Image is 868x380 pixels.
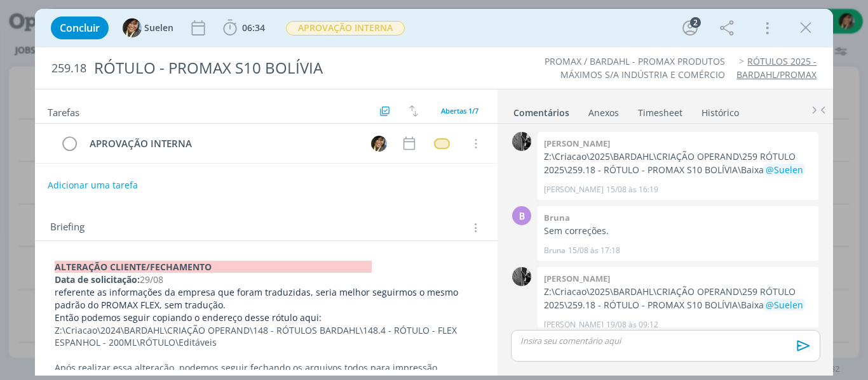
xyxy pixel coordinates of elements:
span: Briefing [50,219,85,236]
p: Z:\Criacao\2025\BARDAHL\CRIAÇÃO OPERAND\259 RÓTULO 2025\259.18 - RÓTULO - PROMAX S10 BOLÍVIA\Baixa [544,150,812,176]
img: S [371,136,387,152]
span: Tarefas [48,103,79,119]
strong: ALTERAÇÃO CLIENTE/FECHAMENTO [55,261,372,273]
div: RÓTULO - PROMAX S10 BOLÍVIA [89,53,492,84]
img: arrow-down-up.svg [409,105,418,117]
div: 2 [690,17,701,28]
p: Sem correções. [544,225,812,237]
span: 15/08 às 16:19 [606,184,658,195]
p: Z:\Criacao\2025\BARDAHL\CRIAÇÃO OPERAND\259 RÓTULO 2025\259.18 - RÓTULO - PROMAX S10 BOLÍVIA\Baixa [544,285,812,311]
span: referente as informações da empresa que foram traduzidas, seria melhor seguirmos o mesmo padrão d... [55,286,461,311]
button: 2 [680,18,700,38]
button: 06:34 [220,18,268,38]
b: Bruna [544,212,570,223]
button: Concluir [51,16,109,39]
a: PROMAX / BARDAHL - PROMAX PRODUTOS MÁXIMOS S/A INDÚSTRIA E COMÉRCIO [545,55,725,80]
b: [PERSON_NAME] [544,138,610,149]
img: S [123,18,142,37]
span: Então podemos seguir copiando o endereço desse rótulo aqui: [55,311,322,324]
button: Adicionar uma tarefa [47,174,139,197]
p: [PERSON_NAME] [544,184,604,195]
span: 29/08 [140,273,163,285]
a: RÓTULOS 2025 - BARDAHL/PROMAX [736,55,817,80]
div: APROVAÇÃO INTERNA [85,136,360,152]
img: P [512,267,531,286]
span: 19/08 às 09:12 [606,319,658,331]
span: Abertas 1/7 [441,106,478,115]
span: @Suelen [766,299,803,311]
p: Após realizar essa alteração, podemos seguir fechando os arquivos todos para impressão. [55,362,478,374]
span: 15/08 às 17:18 [568,245,620,256]
a: Histórico [701,101,740,119]
div: Anexos [588,107,619,119]
span: @Suelen [766,164,803,176]
a: Timesheet [637,101,683,119]
span: Concluir [60,23,100,33]
div: dialog [35,9,834,376]
div: B [512,206,531,225]
b: [PERSON_NAME] [544,273,610,284]
p: Z:\Criacao\2024\BARDAHL\CRIAÇÃO OPERAND\148 - RÓTULOS BARDAHL\148.4 - RÓTULO - FLEX ESPANHOL - 20... [55,324,478,350]
img: P [512,132,531,151]
strong: Data de solicitação: [55,273,140,285]
span: Suelen [144,23,173,32]
button: S [369,134,388,153]
span: 06:34 [242,22,265,34]
span: 259.18 [51,62,86,75]
p: Bruna [544,245,566,256]
span: APROVAÇÃO INTERNA [286,21,405,36]
a: Comentários [513,101,570,119]
button: SSuelen [123,18,173,37]
button: APROVAÇÃO INTERNA [285,20,405,36]
p: [PERSON_NAME] [544,319,604,331]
